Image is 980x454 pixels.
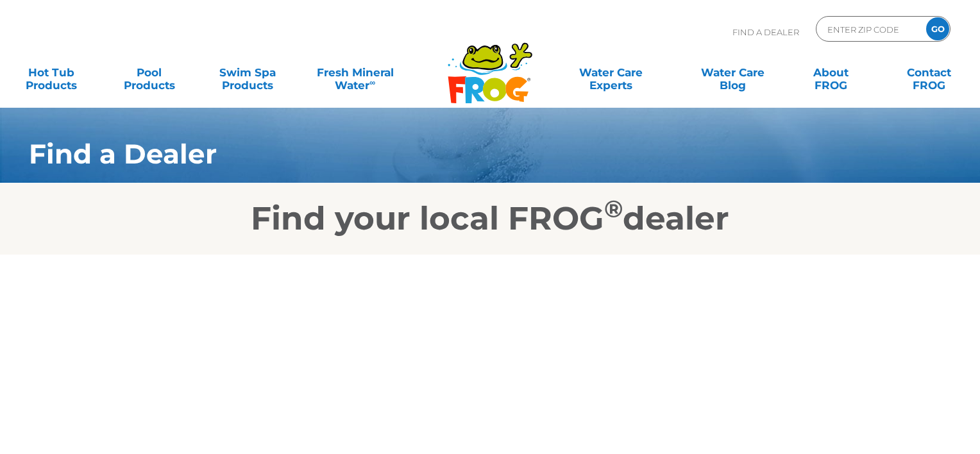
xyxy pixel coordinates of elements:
input: GO [926,17,949,40]
a: Swim SpaProducts [209,60,285,85]
sup: ∞ [369,78,375,87]
a: Hot TubProducts [13,60,89,85]
a: PoolProducts [111,60,187,85]
sup: ® [604,194,623,223]
p: Find A Dealer [732,16,799,48]
a: ContactFROG [891,60,967,85]
img: Frog Products Logo [441,26,539,104]
a: Water CareBlog [695,60,771,85]
a: AboutFROG [793,60,869,85]
a: Fresh MineralWater∞ [307,60,403,85]
h2: Find your local FROG dealer [10,199,970,238]
a: Water CareExperts [548,60,672,85]
h1: Find a Dealer [29,139,874,169]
